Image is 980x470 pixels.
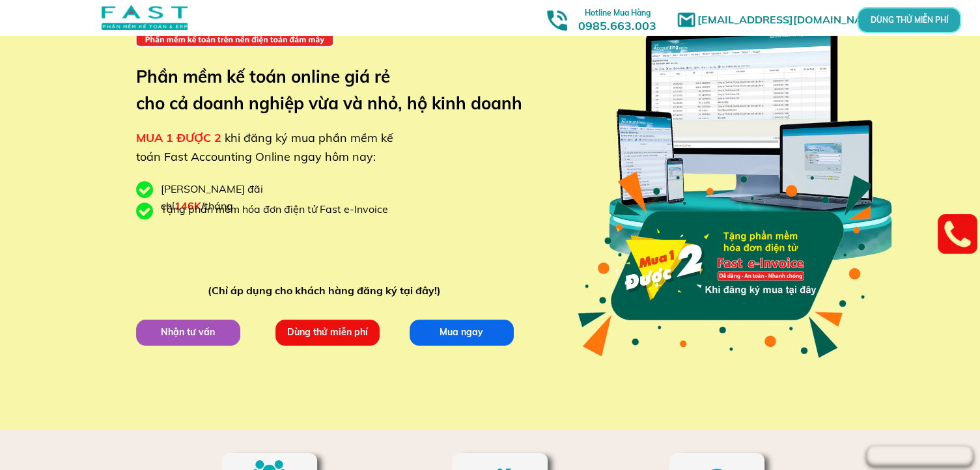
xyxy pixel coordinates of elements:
p: Mua ngay [410,320,514,346]
div: Tặng phần mềm hóa đơn điện tử Fast e-Invoice [161,201,398,218]
p: Dùng thử miễn phí [275,320,380,346]
p: Nhận tư vấn [136,320,240,346]
h1: [EMAIL_ADDRESS][DOMAIN_NAME] [697,12,889,29]
span: khi đăng ký mua phần mềm kế toán Fast Accounting Online ngay hôm nay: [136,130,393,164]
h3: Phần mềm kế toán online giá rẻ cho cả doanh nghiệp vừa và nhỏ, hộ kinh doanh [136,63,542,117]
span: Hotline Mua Hàng [585,8,651,18]
div: (Chỉ áp dụng cho khách hàng đăng ký tại đây!) [208,283,447,299]
span: 146K [175,199,201,212]
span: MUA 1 ĐƯỢC 2 [136,130,221,145]
h3: 0985.663.003 [564,5,671,33]
div: [PERSON_NAME] đãi chỉ /tháng [161,181,330,214]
